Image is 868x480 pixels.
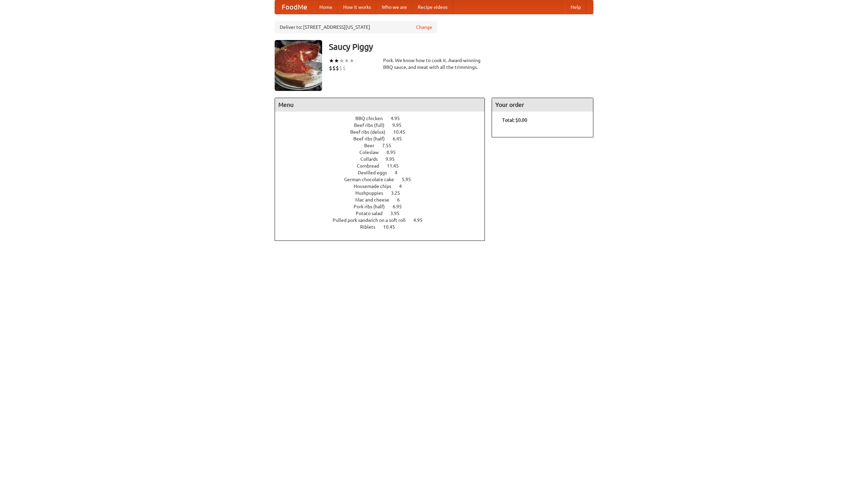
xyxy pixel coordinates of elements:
span: German chocolate cake [344,177,401,182]
a: Pulled pork sandwich on a soft roll 4.95 [333,217,435,223]
li: ★ [344,57,349,64]
li: $ [329,64,332,72]
h4: Your order [492,98,593,112]
a: Riblets 10.45 [360,224,408,230]
a: Beef ribs (full) 9.95 [354,122,414,128]
span: 10.45 [393,129,412,135]
span: 6.95 [393,204,409,209]
div: Pork. We know how to cook it. Award-winning BBQ sauce, and meat with all the trimmings. [383,57,485,71]
a: Help [565,0,586,14]
a: Collards 9.95 [360,156,407,162]
a: Beef ribs (half) 6.45 [353,136,414,141]
a: German chocolate cake 5.95 [344,177,423,182]
span: Riblets [360,224,382,230]
span: 8.95 [387,150,402,155]
a: Devilled eggs 4 [358,170,410,175]
li: $ [332,64,336,72]
span: Beer [364,143,381,148]
span: Beef ribs (delux) [350,129,392,135]
span: 4.95 [413,217,429,223]
span: 10.45 [383,224,402,230]
a: FoodMe [275,0,314,14]
a: Mac and cheese 6 [355,197,412,203]
a: Hushpuppies 3.25 [355,190,413,196]
a: Pork ribs (half) 6.95 [354,204,414,209]
a: How it works [338,0,376,14]
b: Total: $0.00 [502,117,527,123]
span: 6.45 [393,136,409,141]
span: Collards [360,156,384,162]
a: Coleslaw 8.95 [359,150,408,155]
span: 4 [399,184,409,189]
li: $ [336,64,339,72]
span: Beef ribs (full) [354,122,391,128]
span: 5.95 [402,177,418,182]
span: 9.95 [386,156,401,162]
span: Mac and cheese [355,197,396,203]
span: Coleslaw [359,150,386,155]
span: Cornbread [357,163,386,169]
li: ★ [339,57,344,64]
a: Housemade chips 4 [354,184,414,189]
a: Cornbread 11.45 [357,163,411,169]
span: 3.25 [391,190,407,196]
img: angular.jpg [275,40,322,91]
div: Deliver to: [STREET_ADDRESS][US_STATE] [275,21,437,33]
span: 4.95 [391,116,407,121]
a: Home [314,0,338,14]
a: Beef ribs (delux) 10.45 [350,129,418,135]
span: 4 [395,170,404,175]
li: ★ [329,57,334,64]
a: Change [416,24,432,31]
span: Devilled eggs [358,170,394,175]
span: 3.95 [390,211,406,216]
span: Hushpuppies [355,190,390,196]
span: 7.55 [382,143,398,148]
h3: Saucy Piggy [329,40,593,54]
li: $ [342,64,346,72]
h4: Menu [275,98,485,112]
a: Recipe videos [412,0,453,14]
span: Potato salad [356,211,389,216]
a: BBQ chicken 4.95 [355,116,412,121]
li: ★ [334,57,339,64]
span: Housemade chips [354,184,398,189]
span: BBQ chicken [355,116,390,121]
a: Who we are [376,0,412,14]
a: Potato salad 3.95 [356,211,412,216]
li: $ [339,64,342,72]
span: 6 [397,197,407,203]
a: Beer 7.55 [364,143,404,148]
span: Beef ribs (half) [353,136,392,141]
span: Pork ribs (half) [354,204,392,209]
span: Pulled pork sandwich on a soft roll [333,217,412,223]
li: ★ [349,57,354,64]
span: 11.45 [387,163,406,169]
span: 9.95 [392,122,408,128]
